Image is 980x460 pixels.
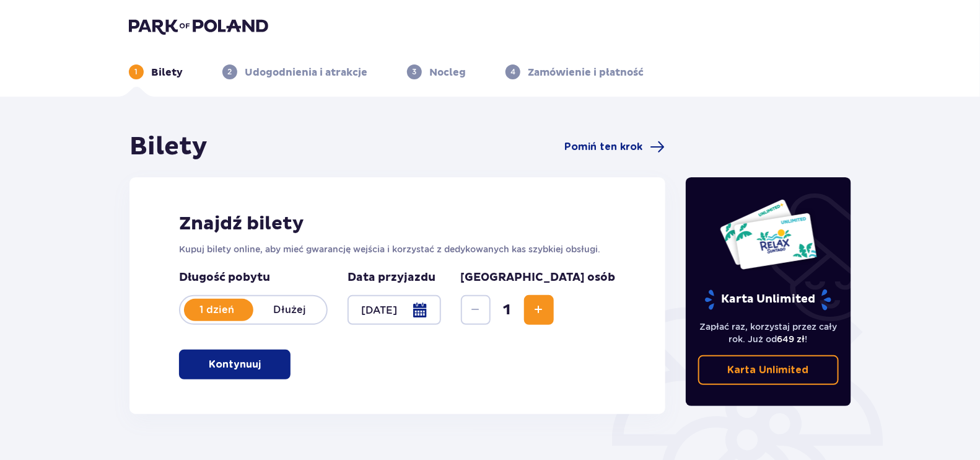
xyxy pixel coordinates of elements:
div: 2Udogodnienia i atrakcje [222,64,367,79]
p: Karta Unlimited [728,363,809,377]
p: Bilety [151,66,183,79]
p: 1 dzień [180,303,253,317]
button: Zwiększ [524,295,554,325]
a: Pomiń ten krok [565,139,665,154]
h2: Znajdź bilety [179,212,616,236]
div: 1Bilety [129,64,183,79]
span: 1 [493,301,522,319]
img: Dwie karty całoroczne do Suntago z napisem 'UNLIMITED RELAX', na białym tle z tropikalnymi liśćmi... [719,198,818,270]
img: Park of Poland logo [129,17,268,35]
button: Kontynuuj [179,350,291,379]
div: 3Nocleg [407,64,466,79]
p: Długość pobytu [179,270,328,285]
p: 3 [413,66,417,77]
div: 4Zamówienie i płatność [505,64,644,79]
p: Nocleg [429,66,466,79]
p: 1 [135,66,138,77]
span: 649 zł [777,334,805,344]
p: 4 [510,66,515,77]
button: Zmniejsz [461,295,491,325]
p: Zapłać raz, korzystaj przez cały rok. Już od ! [698,321,839,345]
a: Karta Unlimited [698,355,839,385]
p: Zamówienie i płatność [528,66,644,79]
p: Kontynuuj [209,358,261,371]
h1: Bilety [129,131,208,162]
p: Dłużej [253,303,326,317]
p: 2 [228,66,232,77]
p: Data przyjazdu [348,270,435,285]
p: [GEOGRAPHIC_DATA] osób [461,270,616,285]
span: Pomiń ten krok [565,140,643,154]
p: Karta Unlimited [704,289,833,311]
p: Udogodnienia i atrakcje [245,66,367,79]
p: Kupuj bilety online, aby mieć gwarancję wejścia i korzystać z dedykowanych kas szybkiej obsługi. [179,243,616,255]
